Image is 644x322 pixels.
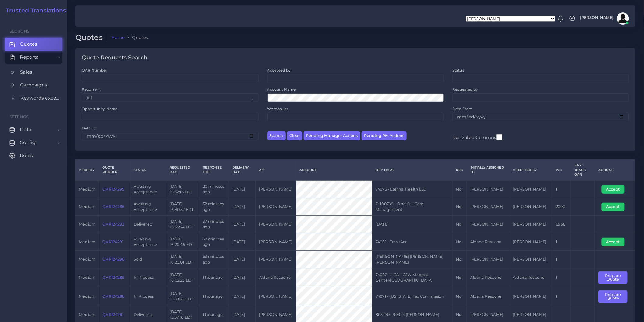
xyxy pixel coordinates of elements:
td: [PERSON_NAME] [256,180,296,198]
td: In Process [130,268,166,287]
a: Accept [602,239,629,244]
a: Keywords excel processor [5,92,62,104]
label: Opportunity Name [82,106,117,111]
a: Sales [5,66,62,79]
button: Accept [602,203,625,211]
span: Data [20,126,31,133]
td: [DATE] 16:40:37 EDT [166,198,199,216]
td: 74071 - [US_STATE] Tax Commission [372,287,453,306]
td: 74062 - HCA - CJW Medical Center/[GEOGRAPHIC_DATA] [372,268,453,287]
span: medium [79,312,95,317]
td: [DATE] 16:20:46 EDT [166,233,199,251]
li: Quotes [124,34,148,40]
td: [DATE] [229,268,255,287]
span: [PERSON_NAME] [580,16,614,20]
td: No [453,198,467,216]
td: [DATE] [229,180,255,198]
td: 74061 - TranzAct [372,233,453,251]
span: medium [79,187,95,191]
td: Awaiting Acceptance [130,180,166,198]
label: Date To [82,125,96,131]
td: 1 hour ago [199,268,229,287]
td: Awaiting Acceptance [130,198,166,216]
td: Delivered [130,215,166,233]
span: medium [79,257,95,261]
td: 1 [552,287,571,306]
td: No [453,251,467,268]
td: 37 minutes ago [199,215,229,233]
label: Accepted by [267,68,291,73]
td: 6968 [552,215,571,233]
td: [PERSON_NAME] [256,215,296,233]
td: No [453,215,467,233]
th: REC [453,160,467,180]
span: Quotes [20,41,37,47]
td: [DATE] 16:02:23 EDT [166,268,199,287]
td: 1 hour ago [199,287,229,306]
td: 1 [552,268,571,287]
h2: Quotes [75,33,107,42]
th: Opp Name [372,160,453,180]
a: QAR124289 [102,275,124,280]
td: 74075 - Eternal Health LLC [372,180,453,198]
span: medium [79,222,95,226]
td: Aldana Resuche [467,233,509,251]
td: [DATE] [229,251,255,268]
button: Pending PM Actions [362,131,407,140]
button: Prepare Quote [598,290,627,303]
td: Sold [130,251,166,268]
td: 1 [552,180,571,198]
th: Status [130,160,166,180]
a: QAR124295 [102,187,124,191]
td: [PERSON_NAME] [256,287,296,306]
td: 1 [552,251,571,268]
a: QAR124286 [102,204,124,209]
span: medium [79,204,95,209]
td: 1 [552,233,571,251]
td: [PERSON_NAME] [467,215,509,233]
td: P-100709 - One Call Care Management [372,198,453,216]
span: Sales [20,69,32,75]
a: Accept [602,187,629,191]
th: Delivery Date [229,160,255,180]
a: QAR124290 [102,257,124,261]
td: [PERSON_NAME] [467,198,509,216]
td: [DATE] [229,198,255,216]
input: Resizable Columns [496,133,502,141]
span: medium [79,240,95,244]
td: [PERSON_NAME] [PERSON_NAME] [PERSON_NAME] [372,251,453,268]
a: QAR124281 [102,312,124,317]
span: Config [20,139,36,146]
td: Aldana Resuche [467,287,509,306]
td: [DATE] 16:20:01 EDT [166,251,199,268]
td: [PERSON_NAME] [256,198,296,216]
label: QAR Number [82,68,107,73]
td: [PERSON_NAME] [509,251,552,268]
button: Clear [287,131,302,140]
td: 20 minutes ago [199,180,229,198]
label: Resizable Columns [452,133,502,141]
th: Response Time [199,160,229,180]
a: Config [5,136,62,149]
th: Requested Date [166,160,199,180]
th: Accepted by [509,160,552,180]
button: Accept [602,185,625,194]
label: Recurrent [82,87,101,92]
span: medium [79,275,95,280]
td: Aldana Resuche [509,268,552,287]
td: 53 minutes ago [199,251,229,268]
th: WC [552,160,571,180]
td: In Process [130,287,166,306]
span: medium [79,294,95,299]
a: Prepare Quote [598,275,632,280]
button: Accept [602,238,625,246]
a: Prepare Quote [598,294,632,299]
td: Awaiting Acceptance [130,233,166,251]
th: Actions [595,160,635,180]
a: QAR124293 [102,222,124,226]
td: [DATE] 15:58:52 EDT [166,287,199,306]
button: Search [267,131,286,140]
td: No [453,180,467,198]
a: QAR124291 [102,240,124,244]
span: Reports [20,54,38,61]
